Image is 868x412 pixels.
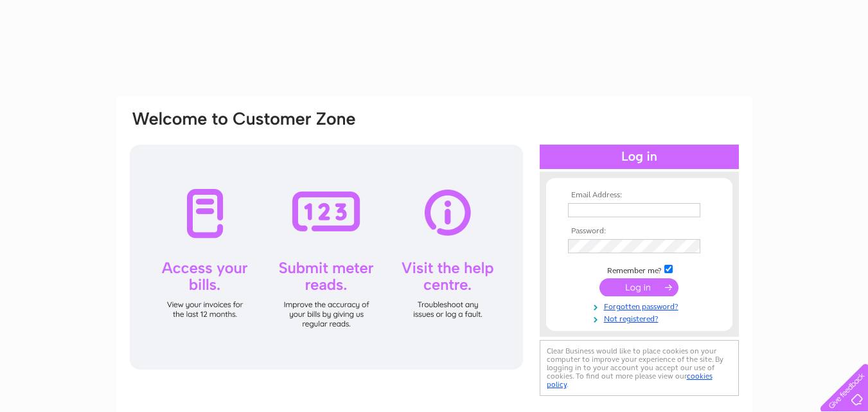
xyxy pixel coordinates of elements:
[565,227,714,236] th: Password:
[568,312,714,324] a: Not registered?
[568,300,714,312] a: Forgotten password?
[540,340,739,396] div: Clear Business would like to place cookies on your computer to improve your experience of the sit...
[599,278,678,296] input: Submit
[565,191,714,200] th: Email Address:
[565,263,714,276] td: Remember me?
[547,372,713,389] a: cookies policy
